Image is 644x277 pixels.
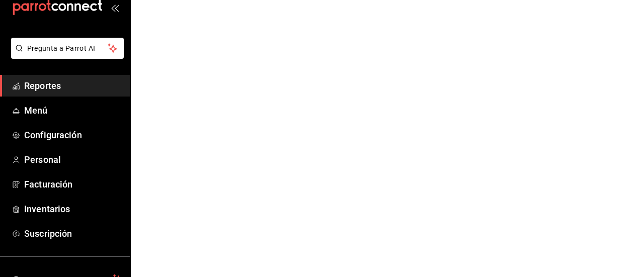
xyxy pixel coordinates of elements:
[111,4,119,12] button: open_drawer_menu
[24,227,122,240] span: Suscripción
[24,79,122,93] span: Reportes
[27,43,108,54] span: Pregunta a Parrot AI
[24,104,122,117] span: Menú
[7,50,124,61] a: Pregunta a Parrot AI
[24,153,122,166] span: Personal
[24,202,122,216] span: Inventarios
[24,128,122,142] span: Configuración
[24,177,122,191] span: Facturación
[11,38,124,59] button: Pregunta a Parrot AI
